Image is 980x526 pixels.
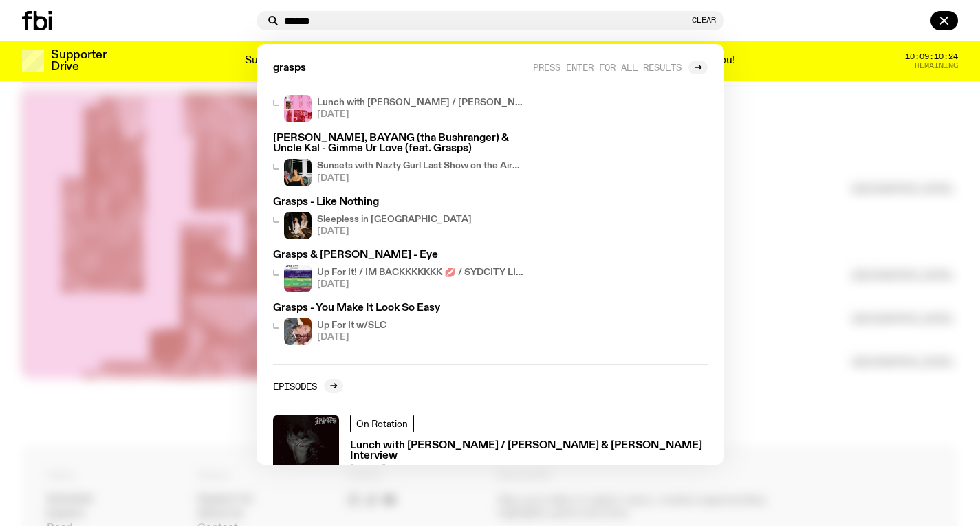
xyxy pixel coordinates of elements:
[317,280,526,289] span: [DATE]
[905,53,958,61] span: 10:09:10:24
[268,409,713,486] a: On RotationLunch with [PERSON_NAME] / [PERSON_NAME] & [PERSON_NAME] Interview[DATE]
[317,321,386,330] h4: Up For It w/SLC
[268,75,532,128] a: Grasps - You Make It Look So EasyLunch with [PERSON_NAME] / [PERSON_NAME] for [MEDICAL_DATA] Inte...
[350,441,708,461] h3: Lunch with [PERSON_NAME] / [PERSON_NAME] & [PERSON_NAME] Interview
[273,379,343,393] a: Episodes
[273,133,526,154] h3: [PERSON_NAME], BAYANG (tha Bushranger) & Uncle Kal - Gimme Ur Love (feat. Grasps)
[268,298,532,351] a: Grasps - You Make It Look So EasyUp For It w/SLC[DATE]
[692,17,716,24] button: Clear
[317,268,526,277] h4: Up For It! / IM BACKKKKKKK 💋 / SYDCITY LINEUP ANNC !
[533,62,682,72] span: Press enter for all results
[245,55,735,67] p: Supporter Drive 2025: Shaping the future of our city’s music, arts, and culture - with the help o...
[268,192,532,245] a: Grasps - Like NothingMarcus Whale is on the left, bent to his knees and arching back with a gleef...
[317,98,526,107] h4: Lunch with [PERSON_NAME] / [PERSON_NAME] for [MEDICAL_DATA] Interview
[51,50,106,73] h3: Supporter Drive
[915,62,958,69] span: Remaining
[284,212,312,239] img: Marcus Whale is on the left, bent to his knees and arching back with a gleeful look his face He i...
[268,245,532,298] a: Grasps & [PERSON_NAME] - EyeUp For It! / IM BACKKKKKKK 💋 / SYDCITY LINEUP ANNC ![DATE]
[317,174,526,183] span: [DATE]
[533,61,708,74] a: Press enter for all results
[350,465,708,475] span: [DATE]
[317,110,526,119] span: [DATE]
[273,197,526,208] h3: Grasps - Like Nothing
[317,162,526,171] h4: Sunsets with Nazty Gurl Last Show on the Airwaves!
[273,63,306,74] span: grasps
[273,250,526,261] h3: Grasps & [PERSON_NAME] - Eye
[273,381,317,391] h2: Episodes
[317,227,472,236] span: [DATE]
[317,215,472,224] h4: Sleepless in [GEOGRAPHIC_DATA]
[273,303,526,314] h3: Grasps - You Make It Look So Easy
[317,333,386,342] span: [DATE]
[268,128,532,191] a: [PERSON_NAME], BAYANG (tha Bushranger) & Uncle Kal - Gimme Ur Love (feat. Grasps)Sunsets with Naz...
